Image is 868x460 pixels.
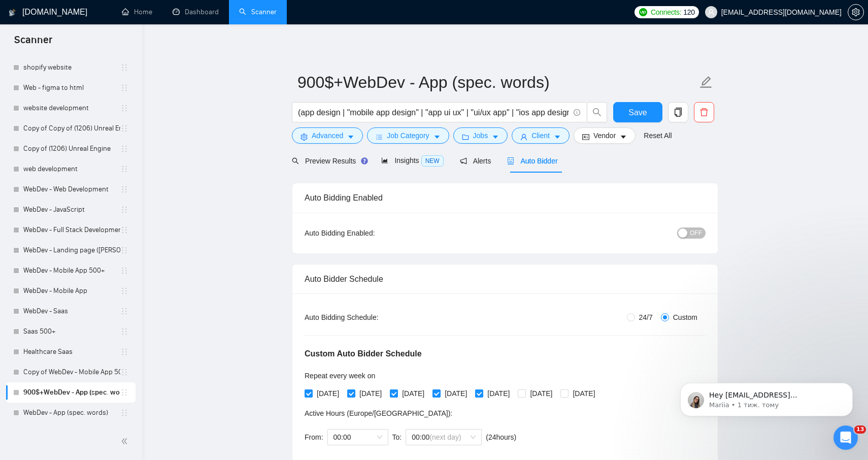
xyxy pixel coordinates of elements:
span: holder [120,84,128,92]
button: search [587,102,607,122]
span: Custom [669,312,702,323]
img: logo [9,5,16,21]
span: ( 24 hours) [486,433,516,441]
a: Reset All [644,130,672,141]
span: copy [669,108,688,117]
li: 900$+WebDev - App (spec. words) [6,382,136,403]
span: From: [305,433,323,441]
li: WebDev - Mobile App [6,281,136,301]
span: Job Category [387,130,429,141]
span: edit [699,76,713,89]
li: web development [6,159,136,179]
span: [DATE] [313,388,343,399]
a: WebDev - Mobile App [23,281,120,301]
span: idcard [582,133,589,141]
span: 00:00 [412,430,476,445]
div: Auto Bidding Enabled: [305,227,438,239]
li: WebDev - Full Stack Development [6,220,136,240]
button: setting [848,4,864,20]
span: Advanced [312,130,343,141]
span: delete [694,108,714,117]
a: homeHome [122,8,152,16]
a: WebDev - Landing page ([PERSON_NAME]) [23,240,120,260]
span: holder [120,185,128,193]
span: caret-down [492,133,499,141]
span: holder [120,307,128,315]
a: searchScanner [239,8,277,16]
a: web development [23,159,120,179]
li: shopify website [6,57,136,78]
span: 00:00 [333,430,382,445]
li: Healthcare Saas [6,342,136,362]
span: Vendor [593,130,616,141]
span: [DATE] [355,388,386,399]
li: WebDev - Landing page (Vlad) [6,240,136,260]
span: notification [460,157,467,165]
span: Client [531,130,550,141]
li: WebDev - App (spec. words) [6,403,136,423]
a: Saas 500+ [23,321,120,342]
span: Active Hours ( Europe/[GEOGRAPHIC_DATA] ): [305,409,452,417]
span: [DATE] [569,388,599,399]
button: folderJobscaret-down [453,127,508,144]
span: [DATE] [441,388,471,399]
span: OFF [690,227,702,239]
span: holder [120,267,128,275]
input: Scanner name... [297,70,697,95]
button: barsJob Categorycaret-down [367,127,449,144]
div: Auto Bidding Enabled [305,183,706,212]
span: holder [120,388,128,397]
a: setting [848,8,864,16]
span: Jobs [473,130,488,141]
span: caret-down [620,133,627,141]
li: WebDev - JavaScript [6,200,136,220]
button: settingAdvancedcaret-down [292,127,363,144]
span: (next day) [429,433,461,441]
a: Web - figma to html [23,78,120,98]
span: [DATE] [483,388,514,399]
button: copy [668,102,688,122]
span: area-chart [381,157,388,164]
span: Connects: [651,7,681,18]
li: Web - figma to html [6,78,136,98]
span: holder [120,206,128,214]
span: holder [120,226,128,234]
span: folder [462,133,469,141]
span: Alerts [460,157,491,165]
img: upwork-logo.png [639,8,647,16]
span: user [520,133,527,141]
a: WebDev - Full Stack Development [23,220,120,240]
span: 24/7 [635,312,657,323]
span: Scanner [6,32,60,54]
li: Copy of Copy of (1206) Unreal Engine [6,118,136,139]
a: Copy of WebDev - Mobile App 500+ [23,362,120,382]
span: user [708,9,715,16]
a: dashboardDashboard [173,8,219,16]
span: NEW [421,155,444,167]
a: Copy of Copy of (1206) Unreal Engine [23,118,120,139]
span: search [587,108,607,117]
li: Saas 500+ [6,321,136,342]
li: website development [6,98,136,118]
button: userClientcaret-down [512,127,570,144]
button: Save [613,102,662,122]
span: holder [120,104,128,112]
span: holder [120,63,128,72]
a: WebDev - JavaScript [23,200,120,220]
span: 13 [854,425,866,434]
span: holder [120,348,128,356]
span: holder [120,368,128,376]
span: setting [848,8,863,16]
a: Copy of (1206) Unreal Engine [23,139,120,159]
span: search [292,157,299,165]
span: caret-down [433,133,441,141]
li: WebDev - Web Development [6,179,136,200]
span: [DATE] [526,388,556,399]
input: Search Freelance Jobs... [298,106,569,119]
div: Auto Bidder Schedule [305,265,706,293]
iframe: Intercom live chat [833,425,858,450]
span: caret-down [554,133,561,141]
